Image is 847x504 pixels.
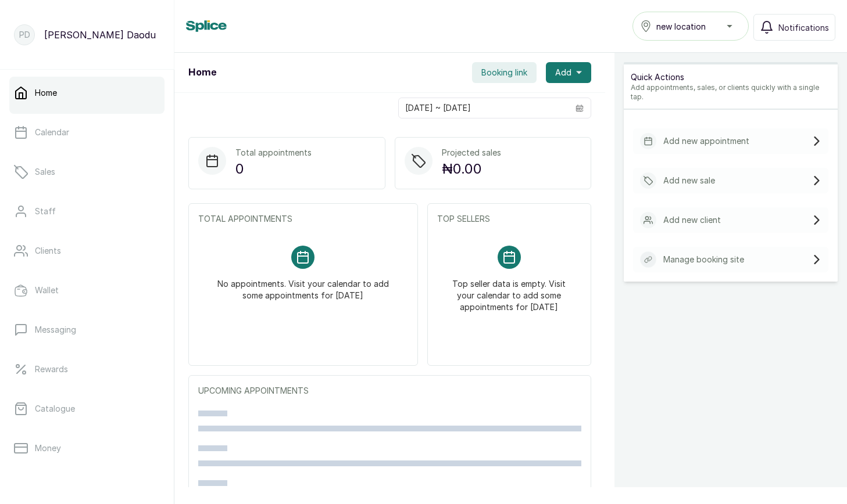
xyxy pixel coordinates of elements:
[19,29,30,41] p: PD
[632,12,749,41] button: new location
[778,21,829,34] span: Notifications
[212,269,394,301] p: No appointments. Visit your calendar to add some appointments for [DATE]
[235,159,312,179] p: 0
[35,442,61,454] p: Money
[753,14,835,41] button: Notifications
[451,269,567,313] p: Top seller data is empty. Visit your calendar to add some appointments for [DATE]
[437,213,581,225] p: TOP SELLERS
[9,77,165,109] a: Home
[35,285,59,296] p: Wallet
[663,135,749,147] p: Add new appointment
[399,98,569,118] input: Select date
[198,213,408,225] p: TOTAL APPOINTMENTS
[631,71,831,83] p: Quick Actions
[442,147,501,159] p: Projected sales
[9,314,165,346] a: Messaging
[663,254,744,265] p: Manage booking site
[656,20,706,33] span: new location
[9,156,165,188] a: Sales
[35,403,75,415] p: Catalogue
[35,127,69,138] p: Calendar
[9,471,165,504] a: Reports
[235,147,312,159] p: Total appointments
[9,195,165,228] a: Staff
[9,235,165,267] a: Clients
[546,62,591,83] button: Add
[9,432,165,465] a: Money
[442,159,501,179] p: ₦0.00
[188,66,216,80] h1: Home
[663,175,715,186] p: Add new sale
[9,274,165,307] a: Wallet
[44,28,156,42] p: [PERSON_NAME] Daodu
[472,62,537,83] button: Booking link
[555,67,571,78] span: Add
[576,104,584,112] svg: calendar
[35,206,56,217] p: Staff
[35,363,68,375] p: Rewards
[9,393,165,425] a: Catalogue
[35,166,55,178] p: Sales
[9,353,165,386] a: Rewards
[35,324,76,336] p: Messaging
[481,67,527,78] span: Booking link
[663,214,721,226] p: Add new client
[9,116,165,149] a: Calendar
[631,83,831,102] p: Add appointments, sales, or clients quickly with a single tap.
[35,87,57,99] p: Home
[35,245,61,257] p: Clients
[198,385,581,397] p: UPCOMING APPOINTMENTS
